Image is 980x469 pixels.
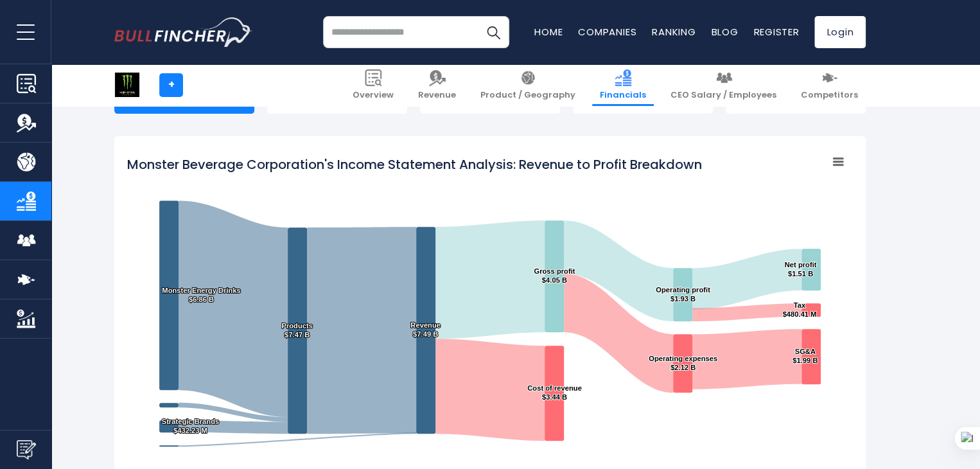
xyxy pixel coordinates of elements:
text: Revenue $7.49 B [410,321,441,338]
span: CEO Salary / Employees [670,90,776,101]
text: Tax $480.41 M [782,301,816,318]
a: Product / Geography [473,64,583,106]
a: Register [753,25,799,39]
img: MNST logo [115,73,139,97]
a: Login [814,16,866,48]
a: Blog [711,25,738,39]
a: Companies [578,25,636,39]
text: SG&A $1.99 B [792,348,818,364]
span: Competitors [801,90,858,101]
text: Gross profit $4.05 B [534,267,575,284]
a: + [159,73,183,97]
a: Ranking [652,25,696,39]
text: Monster Energy Drinks $6.86 B [162,287,240,303]
a: Competitors [793,64,866,106]
text: Net profit $1.51 B [784,261,816,278]
a: Home [534,25,563,39]
text: Cost of revenue $3.44 B [527,384,582,401]
tspan: Monster Beverage Corporation's Income Statement Analysis: Revenue to Profit Breakdown [127,155,702,173]
a: Go to homepage [114,17,252,47]
a: Financials [592,64,654,106]
a: CEO Salary / Employees [663,64,784,106]
text: Products $7.47 B [281,322,313,339]
span: Financials [600,90,646,101]
text: Operating expenses $2.12 B [649,355,717,371]
span: Overview [353,90,394,101]
text: Operating profit $1.93 B [656,286,710,303]
span: Revenue [418,90,456,101]
img: bullfincher logo [114,17,252,47]
span: Product / Geography [480,90,575,101]
a: Overview [345,64,401,106]
button: Search [477,16,509,48]
a: Revenue [410,64,464,106]
text: Strategic Brands $432.23 M [162,418,220,434]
